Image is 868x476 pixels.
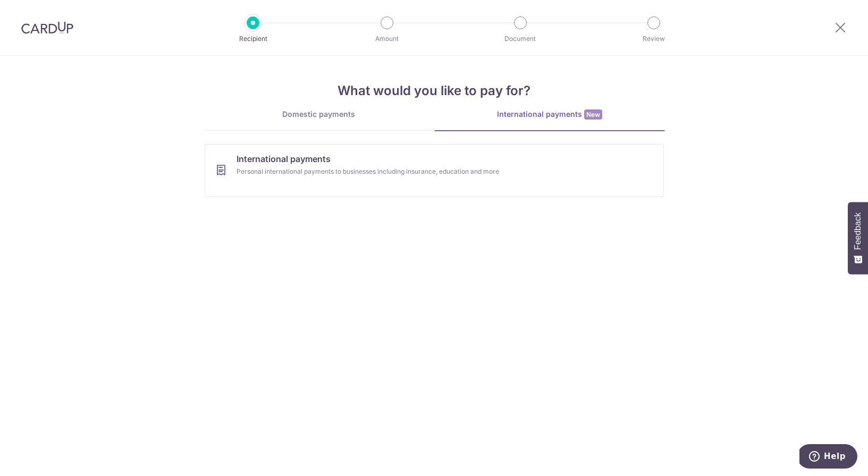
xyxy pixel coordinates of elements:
a: International paymentsPersonal international payments to businesses including insurance, educatio... [205,144,664,197]
p: Document [481,33,560,44]
span: Feedback [853,212,863,250]
button: Feedback - Show survey [848,202,868,274]
div: Personal international payments to businesses including insurance, education and more [237,166,604,177]
img: CardUp [21,21,73,34]
div: Domestic payments [204,109,434,120]
p: Amount [348,33,426,44]
span: New [584,109,602,120]
iframe: Opens a widget where you can find more information [799,444,857,471]
div: International payments [434,109,665,120]
span: International payments [237,152,331,165]
h4: What would you like to pay for? [204,81,665,100]
p: Review [614,33,693,44]
p: Recipient [214,33,292,44]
